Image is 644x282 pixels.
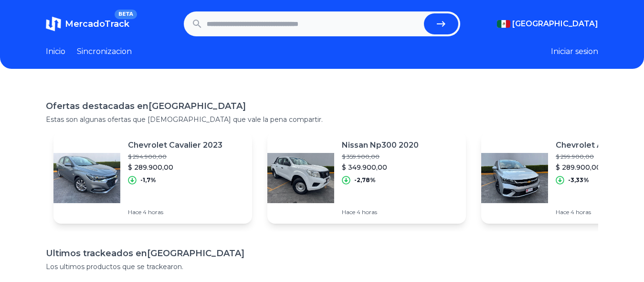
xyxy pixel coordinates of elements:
span: MercadoTrack [65,19,129,29]
p: Hace 4 horas [128,208,222,216]
h1: Ofertas destacadas en [GEOGRAPHIC_DATA] [46,99,598,113]
p: $ 349.900,00 [342,163,419,172]
p: $ 299.900,00 [556,153,640,161]
p: Estas son algunas ofertas que [DEMOGRAPHIC_DATA] que vale la pena compartir. [46,115,598,124]
a: Inicio [46,46,65,57]
a: Sincronizacion [77,46,132,57]
p: -2,78% [354,176,376,184]
p: Chevrolet Cavalier 2023 [128,140,222,151]
h1: Ultimos trackeados en [GEOGRAPHIC_DATA] [46,247,598,260]
button: Iniciar sesion [551,46,598,57]
img: Featured image [481,144,548,211]
img: Featured image [53,144,120,211]
p: Los ultimos productos que se trackearon. [46,262,598,271]
p: Nissan Np300 2020 [342,140,419,151]
p: -3,33% [568,176,589,184]
p: Hace 4 horas [556,208,640,216]
button: [GEOGRAPHIC_DATA] [497,18,598,30]
p: $ 289.900,00 [128,163,222,172]
p: Chevrolet Aveo 2024 [556,140,640,151]
p: $ 359.900,00 [342,153,419,161]
p: Hace 4 horas [342,208,419,216]
p: -1,7% [140,176,156,184]
img: Mexico [497,20,510,28]
span: BETA [115,10,137,19]
p: $ 294.900,00 [128,153,222,161]
a: Featured imageChevrolet Cavalier 2023$ 294.900,00$ 289.900,00-1,7%Hace 4 horas [53,132,252,224]
p: $ 289.900,00 [556,163,640,172]
img: MercadoTrack [46,16,61,32]
a: MercadoTrackBETA [46,16,129,32]
img: Featured image [267,144,334,211]
a: Featured imageNissan Np300 2020$ 359.900,00$ 349.900,00-2,78%Hace 4 horas [267,132,466,224]
span: [GEOGRAPHIC_DATA] [512,18,598,30]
